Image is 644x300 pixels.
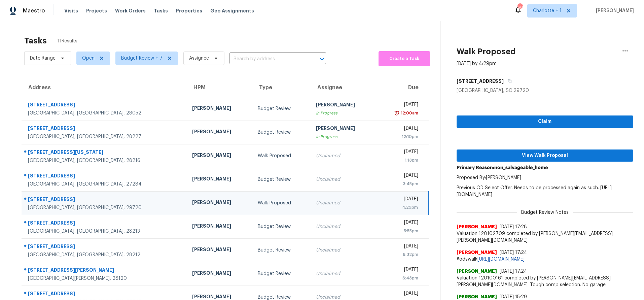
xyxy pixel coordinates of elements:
[316,101,371,110] div: [PERSON_NAME]
[316,110,371,116] div: In Progress
[28,157,181,164] div: [GEOGRAPHIC_DATA], [GEOGRAPHIC_DATA], 28216
[82,55,95,62] span: Open
[382,251,419,258] div: 6:32pm
[462,118,628,126] span: Claim
[64,7,78,14] span: Visits
[28,110,181,116] div: [GEOGRAPHIC_DATA], [GEOGRAPHIC_DATA], 28052
[457,230,633,244] span: Valuation 120102709 completed by [PERSON_NAME][EMAIL_ADDRESS][PERSON_NAME][DOMAIN_NAME]:
[317,55,327,64] button: Open
[462,152,628,160] span: View Walk Proposal
[477,257,525,262] a: [URL][DOMAIN_NAME]
[311,78,376,97] th: Assignee
[316,176,371,183] div: Unclaimed
[457,48,516,55] h2: Walk Proposed
[316,200,371,206] div: Unclaimed
[500,295,527,299] span: [DATE] 15:29
[533,7,562,14] span: Charlotte + 1
[382,125,419,133] div: [DATE]
[86,7,107,14] span: Projects
[457,60,497,67] div: [DATE] by 4:29pm
[192,223,247,231] div: [PERSON_NAME]
[24,37,47,44] h2: Tasks
[28,252,181,258] div: [GEOGRAPHIC_DATA], [GEOGRAPHIC_DATA], 28212
[457,165,548,170] b: Primary Reason: non_salvageable_home
[258,223,305,230] div: Budget Review
[28,204,181,211] div: [GEOGRAPHIC_DATA], [GEOGRAPHIC_DATA], 29720
[593,7,634,14] span: [PERSON_NAME]
[58,38,77,44] span: 11 Results
[28,243,181,252] div: [STREET_ADDRESS]
[457,115,633,128] button: Claim
[154,8,168,13] span: Tasks
[504,75,513,87] button: Copy Address
[517,209,573,216] span: Budget Review Notes
[517,4,522,11] div: 60
[28,101,181,110] div: [STREET_ADDRESS]
[187,78,252,97] th: HPM
[28,220,181,228] div: [STREET_ADDRESS]
[316,133,371,140] div: In Progress
[28,133,181,140] div: [GEOGRAPHIC_DATA], [GEOGRAPHIC_DATA], 28227
[121,55,163,62] span: Budget Review + 7
[382,219,419,228] div: [DATE]
[192,175,247,184] div: [PERSON_NAME]
[457,174,633,181] p: Proposed By: [PERSON_NAME]
[382,196,418,204] div: [DATE]
[382,243,419,251] div: [DATE]
[457,185,633,198] p: Previous OD Select Offer. Needs to be processed again as such. [URL][DOMAIN_NAME]
[382,133,419,140] div: 12:10pm
[28,196,181,204] div: [STREET_ADDRESS]
[382,275,419,281] div: 6:43pm
[115,7,146,14] span: Work Orders
[457,268,497,275] span: [PERSON_NAME]
[382,180,419,187] div: 3:45pm
[229,54,307,64] input: Search by address
[500,225,527,229] span: [DATE] 17:28
[28,125,181,133] div: [STREET_ADDRESS]
[316,270,371,277] div: Unclaimed
[192,152,247,160] div: [PERSON_NAME]
[28,275,181,282] div: [GEOGRAPHIC_DATA][PERSON_NAME], 28120
[394,110,399,116] img: Overdue Alarm Icon
[500,250,527,255] span: [DATE] 17:24
[382,290,419,298] div: [DATE]
[258,247,305,254] div: Budget Review
[30,55,56,62] span: Date Range
[457,275,633,288] span: Valuation 120100161 completed by [PERSON_NAME][EMAIL_ADDRESS][PERSON_NAME][DOMAIN_NAME]: Tough co...
[316,223,371,230] div: Unclaimed
[457,249,497,256] span: [PERSON_NAME]
[28,290,181,299] div: [STREET_ADDRESS]
[457,87,633,94] div: [GEOGRAPHIC_DATA], SC 29720
[382,55,427,63] span: Create a Task
[258,105,305,112] div: Budget Review
[316,153,371,159] div: Unclaimed
[382,148,419,157] div: [DATE]
[192,270,247,278] div: [PERSON_NAME]
[28,267,181,275] div: [STREET_ADDRESS][PERSON_NAME]
[399,110,418,116] div: 12:00am
[382,101,419,110] div: [DATE]
[192,199,247,207] div: [PERSON_NAME]
[382,204,418,211] div: 4:29pm
[379,51,430,66] button: Create a Task
[176,7,202,14] span: Properties
[28,181,181,188] div: [GEOGRAPHIC_DATA], [GEOGRAPHIC_DATA], 27284
[500,269,527,274] span: [DATE] 17:24
[210,7,254,14] span: Geo Assignments
[192,128,247,137] div: [PERSON_NAME]
[28,228,181,235] div: [GEOGRAPHIC_DATA], [GEOGRAPHIC_DATA], 28213
[252,78,311,97] th: Type
[23,7,45,14] span: Maestro
[258,129,305,136] div: Budget Review
[258,200,305,206] div: Walk Proposed
[382,172,419,180] div: [DATE]
[382,228,419,234] div: 5:55pm
[457,149,633,162] button: View Walk Proposal
[457,224,497,230] span: [PERSON_NAME]
[28,149,181,157] div: [STREET_ADDRESS][US_STATE]
[316,247,371,254] div: Unclaimed
[192,246,247,255] div: [PERSON_NAME]
[189,55,209,62] span: Assignee
[376,78,429,97] th: Due
[28,172,181,181] div: [STREET_ADDRESS]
